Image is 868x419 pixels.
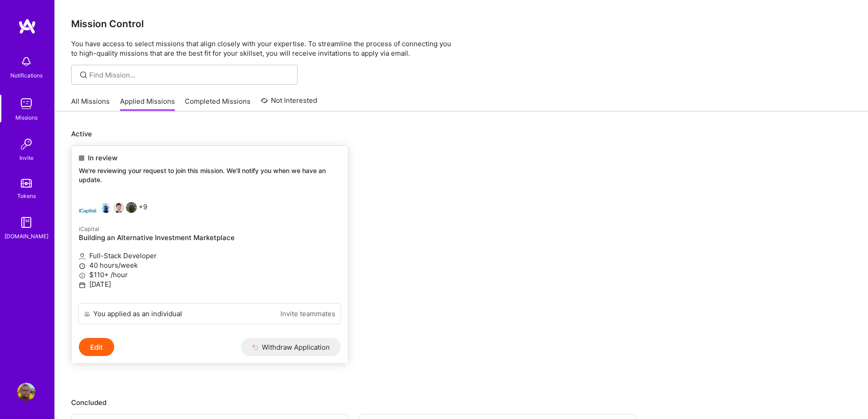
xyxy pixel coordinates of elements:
p: We're reviewing your request to join this mission. We'll notify you when we have an update. [79,166,341,184]
img: Ben Liang [113,202,124,213]
a: All Missions [71,96,110,111]
a: Invite teammates [280,309,335,318]
img: tokens [21,179,32,188]
img: iCapital company logo [79,202,97,220]
h4: Building an Alternative Investment Marketplace [79,234,341,242]
img: Adam Mostafa [126,202,137,213]
button: Withdraw Application [241,338,341,356]
a: Applied Missions [120,96,175,111]
a: User Avatar [15,383,38,401]
p: [DATE] [79,279,341,289]
input: Find Mission... [89,70,291,80]
img: bell [17,53,35,71]
p: Full-Stack Developer [79,251,341,260]
img: guide book [17,213,35,231]
a: Not Interested [261,95,318,111]
img: teamwork [17,95,35,113]
div: Invite [19,153,34,163]
a: Completed Missions [185,96,251,111]
i: icon Calendar [79,282,86,289]
div: +9 [79,202,147,220]
a: iCapital company logoNick KammerdienerBen LiangAdam Mostafa+9iCapitalBuilding an Alternative Inve... [72,195,348,303]
p: Active [71,129,852,139]
i: icon Clock [79,263,86,270]
p: $110+ /hour [79,270,341,279]
div: Notifications [10,71,43,80]
div: Tokens [17,191,36,201]
i: icon Applicant [79,253,86,260]
h3: Mission Control [71,18,852,29]
p: 40 hours/week [79,260,341,270]
div: [DOMAIN_NAME] [5,231,48,241]
div: Missions [15,113,38,122]
div: You applied as an individual [93,309,182,318]
i: icon MoneyGray [79,272,86,279]
img: User Avatar [17,383,35,401]
button: Edit [79,338,114,356]
small: iCapital [79,226,99,232]
p: Concluded [71,398,852,407]
span: In review [88,153,117,163]
img: Nick Kammerdiener [101,202,111,213]
p: You have access to select missions that align closely with your expertise. To streamline the proc... [71,39,852,58]
img: Invite [17,135,35,153]
i: icon SearchGrey [78,70,89,80]
img: logo [18,18,36,34]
